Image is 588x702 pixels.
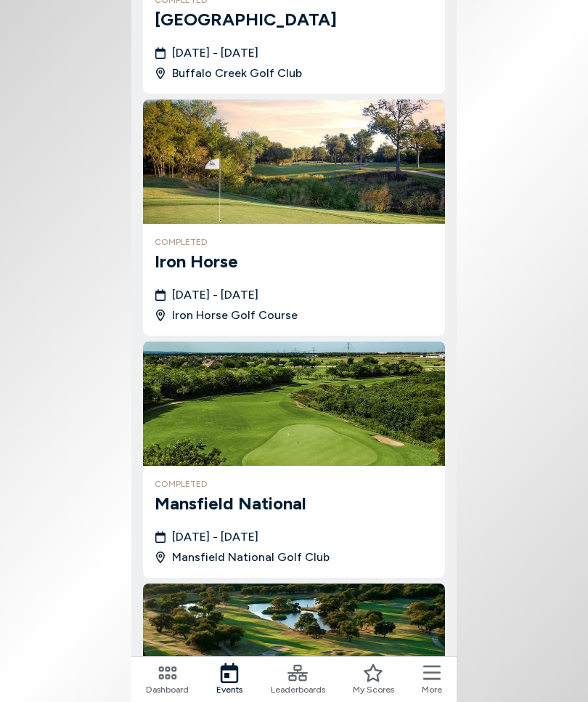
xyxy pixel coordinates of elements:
[143,342,445,578] a: Mansfield NationalcompletedMansfield National[DATE] - [DATE]Mansfield National Golf Club
[155,477,433,491] h4: completed
[172,307,298,324] span: Iron Horse Golf Course
[155,491,433,517] h3: Mansfield National
[353,663,394,696] a: My Scores
[146,663,189,696] a: Dashboard
[172,528,258,546] span: [DATE] - [DATE]
[172,44,258,62] span: [DATE] - [DATE]
[353,683,394,696] span: My Scores
[155,249,433,275] h3: Iron Horse
[172,286,258,304] span: [DATE] - [DATE]
[143,342,445,466] img: Mansfield National
[143,100,445,336] a: Iron HorsecompletedIron Horse[DATE] - [DATE]Iron Horse Golf Course
[172,549,330,566] span: Mansfield National Golf Club
[155,7,433,33] h3: [GEOGRAPHIC_DATA]
[143,100,445,224] img: Iron Horse
[155,235,433,249] h4: completed
[271,683,325,696] span: Leaderboards
[271,663,325,696] a: Leaderboards
[216,663,242,696] a: Events
[146,683,189,696] span: Dashboard
[422,663,442,696] button: More
[422,683,442,696] span: More
[172,65,302,82] span: Buffalo Creek Golf Club
[216,683,242,696] span: Events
